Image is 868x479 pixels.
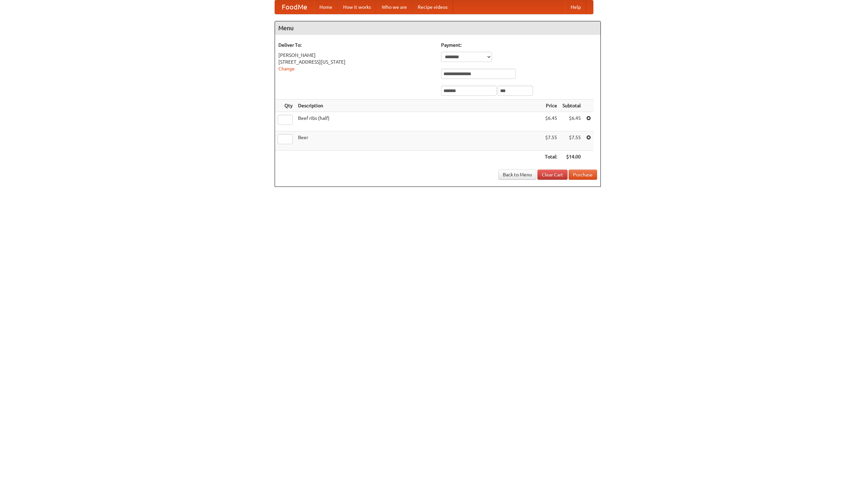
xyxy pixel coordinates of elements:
[498,170,536,180] a: Back to Menu
[560,100,584,112] th: Subtotal
[275,0,314,14] a: FoodMe
[275,21,600,35] h4: Menu
[295,131,542,151] td: Beer
[278,42,434,48] h5: Deliver To:
[542,112,560,131] td: $6.45
[278,52,434,59] div: [PERSON_NAME]
[560,112,584,131] td: $6.45
[314,0,338,14] a: Home
[542,131,560,151] td: $7.55
[275,100,295,112] th: Qty
[569,170,597,180] button: Purchase
[412,0,453,14] a: Recipe videos
[542,100,560,112] th: Price
[542,151,560,163] th: Total:
[338,0,376,14] a: How it works
[278,59,434,65] div: [STREET_ADDRESS][US_STATE]
[278,66,295,71] a: Change
[560,151,584,163] th: $14.00
[441,42,597,48] h5: Payment:
[376,0,412,14] a: Who we are
[295,112,542,131] td: Beef ribs (half)
[565,0,586,14] a: Help
[295,100,542,112] th: Description
[560,131,584,151] td: $7.55
[537,170,568,180] a: Clear Cart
